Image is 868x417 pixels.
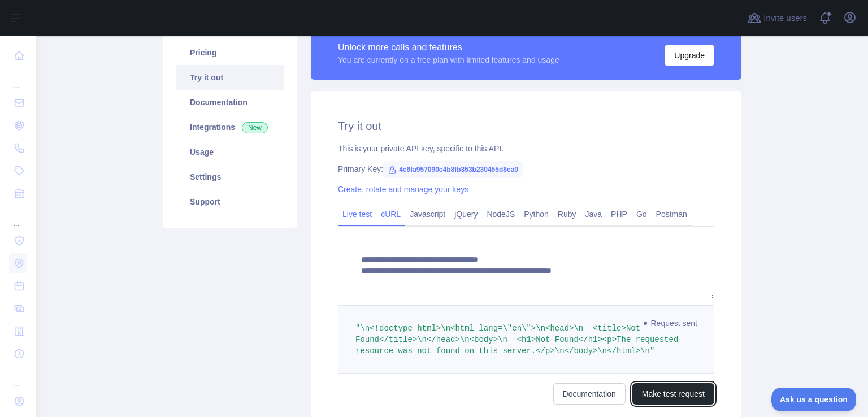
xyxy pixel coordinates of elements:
[482,205,519,223] a: NodeJS
[338,163,714,175] div: Primary Key:
[519,205,553,223] a: Python
[581,205,607,223] a: Java
[338,118,714,134] h2: Try it out
[338,185,468,194] a: Create, rotate and manage your keys
[405,205,450,223] a: Javascript
[376,205,405,223] a: cURL
[606,205,632,223] a: PHP
[176,40,284,65] a: Pricing
[338,54,559,66] div: You are currently on a free plan with limited features and usage
[632,383,714,405] button: Make test request
[338,143,714,154] div: This is your private API key, specific to this API.
[771,388,857,411] iframe: Toggle Customer Support
[242,122,268,133] span: New
[763,12,807,25] span: Invite users
[383,161,523,178] span: 4c6fa957090c4b8fb353b230455d8ea9
[176,90,284,115] a: Documentation
[665,45,714,66] button: Upgrade
[338,205,376,223] a: Live test
[553,205,581,223] a: Ruby
[632,205,652,223] a: Go
[176,164,284,189] a: Settings
[9,206,27,228] div: ...
[450,205,482,223] a: jQuery
[652,205,692,223] a: Postman
[639,316,704,330] span: Request sent
[338,41,559,54] div: Unlock more calls and features
[553,383,626,405] a: Documentation
[9,366,27,389] div: ...
[176,65,284,90] a: Try it out
[176,140,284,164] a: Usage
[355,324,683,355] span: "\n<!doctype html>\n<html lang=\"en\">\n<head>\n <title>Not Found</title>\n</head>\n<body>\n <h1>...
[745,9,809,27] button: Invite users
[9,68,27,90] div: ...
[176,115,284,140] a: Integrations New
[176,189,284,214] a: Support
